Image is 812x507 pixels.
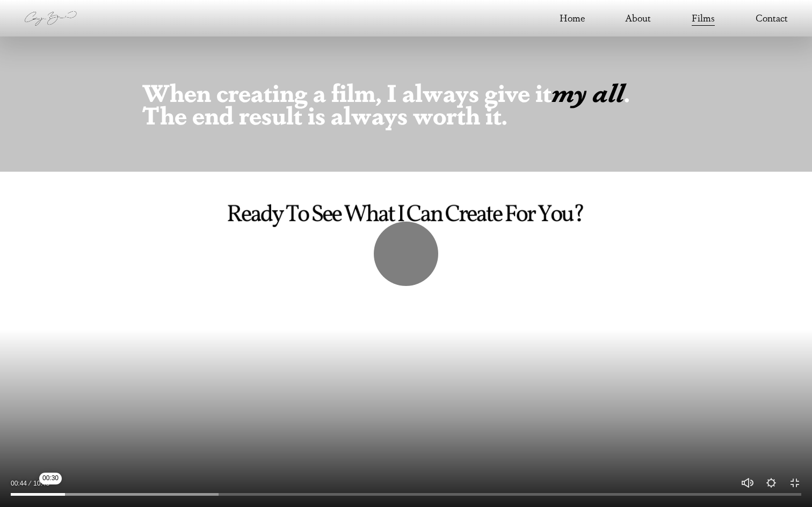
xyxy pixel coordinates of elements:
[24,8,76,28] img: Camryn Bradshaw Films
[30,478,52,489] div: Duration
[692,10,715,27] a: Films
[625,10,651,27] a: About
[756,10,788,27] a: Contact
[552,75,624,108] em: my all
[11,491,801,498] input: Seek
[374,222,438,286] button: Pause
[560,10,585,27] a: Home
[142,80,670,126] h3: When creating a film, I always give it . The end result is always worth it.
[11,478,30,489] div: Current time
